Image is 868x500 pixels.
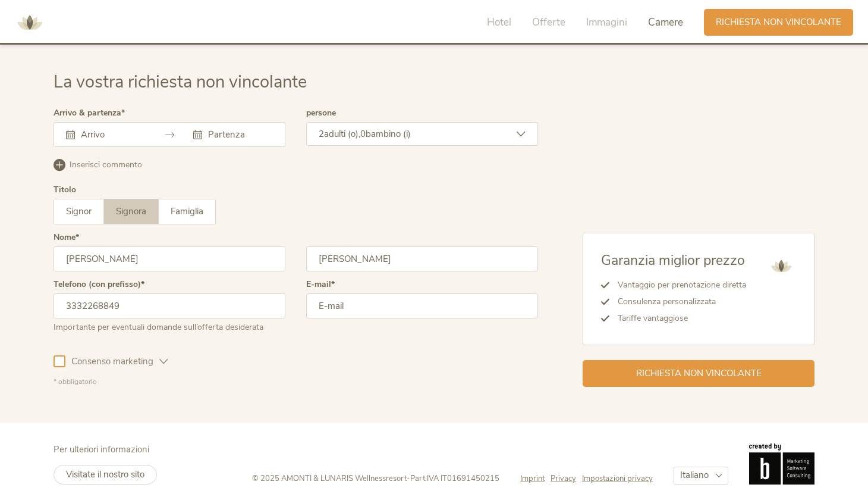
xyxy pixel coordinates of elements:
[766,251,796,281] img: AMONTI & LUNARIS Wellnessresort
[520,473,545,484] span: Imprint
[306,246,538,271] input: Cognome
[252,473,407,484] span: © 2025 AMONTI & LUNARIS Wellnessresort
[532,15,565,29] span: Offerte
[65,355,159,368] span: Consenso marketing
[586,15,627,29] span: Immagini
[319,128,324,140] span: 2
[551,473,576,484] span: Privacy
[582,473,653,484] a: Impostazioni privacy
[551,473,582,484] a: Privacy
[54,318,285,333] div: Importante per eventuali domande sull’offerta desiderata
[609,310,746,327] li: Tariffe vantaggiose
[410,473,499,484] span: Part.IVA IT01691450215
[12,18,48,26] a: AMONTI & LUNARIS Wellnessresort
[306,280,335,289] label: E-mail
[716,16,841,29] span: Richiesta non vincolante
[54,377,538,387] div: * obbligatorio
[12,5,48,40] img: AMONTI & LUNARIS Wellnessresort
[306,293,538,318] input: E-mail
[116,205,146,217] span: Signora
[70,159,142,171] span: Inserisci commento
[749,443,814,484] img: Brandnamic GmbH | Leading Hospitality Solutions
[54,280,144,289] label: Telefono (con prefisso)
[54,186,76,194] div: Titolo
[54,70,307,93] span: La vostra richiesta non vincolante
[324,128,360,140] span: adulti (o),
[66,205,92,217] span: Signor
[54,293,285,318] input: Telefono (con prefisso)
[54,109,125,117] label: Arrivo & partenza
[520,473,551,484] a: Imprint
[54,465,157,485] a: Visitate il nostro sito
[636,367,762,380] span: Richiesta non vincolante
[205,129,273,140] input: Partenza
[487,15,511,29] span: Hotel
[407,473,410,484] span: -
[54,246,285,271] input: Nome
[306,109,336,117] label: persone
[54,443,149,455] span: Per ulteriori informazioni
[171,205,203,217] span: Famiglia
[78,129,146,140] input: Arrivo
[360,128,366,140] span: 0
[609,277,746,293] li: Vantaggio per prenotazione diretta
[601,251,745,270] span: Garanzia miglior prezzo
[54,233,79,242] label: Nome
[609,293,746,310] li: Consulenza personalizzata
[66,468,144,480] span: Visitate il nostro sito
[366,128,411,140] span: bambino (i)
[648,15,683,29] span: Camere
